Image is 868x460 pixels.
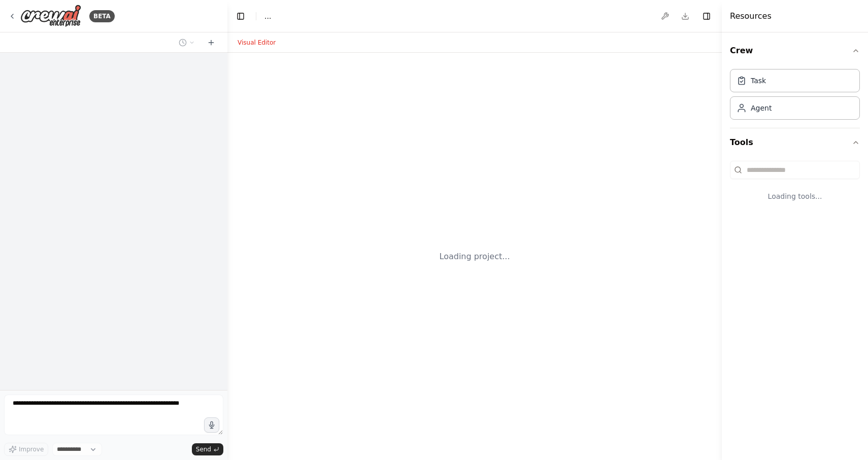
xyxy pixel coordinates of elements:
button: Crew [730,37,860,65]
button: Hide right sidebar [699,9,714,23]
div: Loading project... [440,251,510,263]
button: Click to speak your automation idea [204,417,219,433]
button: Start a new chat [203,37,219,49]
div: Tools [730,157,860,218]
div: BETA [89,10,115,22]
button: Send [192,443,223,455]
span: Improve [19,445,44,453]
div: Loading tools... [730,183,860,209]
span: ... [264,11,271,21]
button: Improve [4,443,48,456]
button: Hide left sidebar [233,9,248,23]
div: Crew [730,65,860,128]
button: Switch to previous chat [175,37,199,49]
button: Tools [730,128,860,157]
img: Logo [20,5,81,27]
div: Agent [751,103,772,113]
button: Visual Editor [231,37,282,49]
h4: Resources [730,10,772,22]
div: Task [751,76,766,86]
nav: breadcrumb [264,11,271,21]
span: Send [196,445,211,453]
